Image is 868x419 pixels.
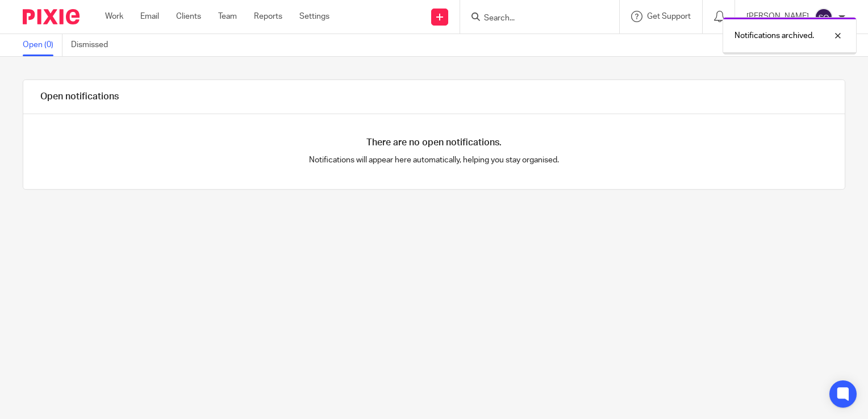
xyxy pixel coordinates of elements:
img: svg%3E [815,8,833,26]
a: Work [105,11,123,22]
a: Settings [299,11,329,22]
a: Team [218,11,237,22]
p: Notifications will appear here automatically, helping you stay organised. [229,154,640,166]
h4: There are no open notifications. [366,137,502,149]
a: Open (0) [23,34,62,56]
a: Clients [176,11,201,22]
img: Pixie [23,9,80,24]
h1: Open notifications [40,91,119,103]
a: Reports [254,11,282,22]
p: Notifications archived. [735,30,814,41]
a: Email [140,11,159,22]
a: Dismissed [71,34,116,56]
